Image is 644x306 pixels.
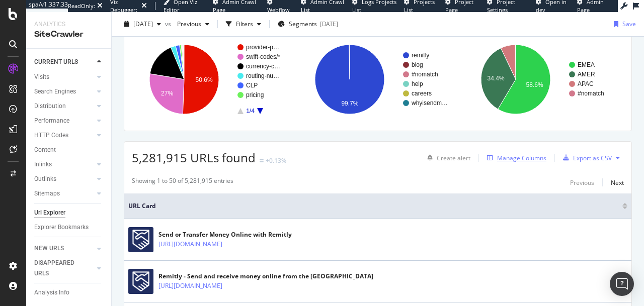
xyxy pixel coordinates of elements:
[34,57,94,67] a: CURRENT URLS
[246,44,279,51] text: provider-p…
[34,222,104,233] a: Explorer Bookmarks
[246,53,280,60] text: swift-codes/*
[610,272,634,296] div: Open Intercom Messenger
[342,100,359,107] text: 99.7%
[266,156,286,165] div: +0.13%
[260,159,264,162] img: Equal
[34,101,94,112] a: Distribution
[246,108,255,115] text: 1/4
[578,71,595,78] text: AMER
[34,101,66,112] div: Distribution
[128,201,620,211] span: URL Card
[132,36,290,123] svg: A chart.
[132,176,233,188] div: Showing 1 to 50 of 5,281,915 entries
[173,16,213,32] button: Previous
[412,52,429,59] text: remitly
[267,6,290,14] span: Webflow
[34,208,104,218] a: Url Explorer
[246,91,264,98] text: pricing
[34,130,94,141] a: HTTP Codes
[34,72,94,82] a: Visits
[34,188,94,199] a: Sitemaps
[236,20,253,28] div: Filters
[133,20,153,28] span: 2025 Sep. 11th
[463,36,621,123] svg: A chart.
[297,36,455,123] svg: A chart.
[34,287,104,298] a: Analysis Info
[34,222,89,233] div: Explorer Bookmarks
[158,239,222,249] a: [URL][DOMAIN_NAME]
[497,154,546,162] div: Manage Columns
[34,86,76,97] div: Search Engines
[34,287,69,298] div: Analysis Info
[34,258,85,279] div: DISAPPEARED URLS
[573,154,612,162] div: Export as CSV
[570,178,594,187] div: Previous
[34,145,56,155] div: Content
[34,174,56,184] div: Outlinks
[34,116,69,126] div: Performance
[34,29,103,40] div: SiteCrawler
[246,72,279,79] text: routing-nu…
[34,159,94,170] a: Inlinks
[423,150,470,166] button: Create alert
[120,16,165,32] button: [DATE]
[559,150,612,166] button: Export as CSV
[132,149,256,166] span: 5,281,915 URLs found
[610,16,636,32] button: Save
[34,243,64,254] div: NEW URLS
[173,20,201,28] span: Previous
[34,20,103,29] div: Analytics
[578,61,595,68] text: EMEA
[34,159,52,170] div: Inlinks
[611,176,624,188] button: Next
[246,63,280,70] text: currency-c…
[34,243,94,254] a: NEW URLS
[34,57,78,67] div: CURRENT URLS
[412,90,432,97] text: careers
[34,208,65,218] div: Url Explorer
[34,86,94,97] a: Search Engines
[158,230,292,239] div: Send or Transfer Money Online with Remitly
[578,80,594,87] text: APAC
[68,2,95,10] div: ReadOnly:
[611,178,624,187] div: Next
[526,81,543,88] text: 58.6%
[483,152,546,164] button: Manage Columns
[412,71,438,78] text: #nomatch
[158,272,373,281] div: Remitly - Send and receive money online from the [GEOGRAPHIC_DATA]
[570,176,594,188] button: Previous
[487,75,504,82] text: 34.4%
[34,174,94,184] a: Outlinks
[34,145,104,155] a: Content
[34,258,94,279] a: DISAPPEARED URLS
[161,90,173,97] text: 27%
[320,20,338,28] div: [DATE]
[34,116,94,126] a: Performance
[622,20,636,28] div: Save
[412,80,423,87] text: help
[411,99,448,107] text: whyisendm…
[437,154,470,162] div: Create alert
[128,269,153,294] img: main image
[34,72,49,82] div: Visits
[222,16,265,32] button: Filters
[128,227,153,252] img: main image
[158,281,222,291] a: [URL][DOMAIN_NAME]
[165,20,173,28] span: vs
[274,16,342,32] button: Segments[DATE]
[34,130,68,141] div: HTTP Codes
[578,90,604,97] text: #nomatch
[289,20,317,28] span: Segments
[196,76,213,83] text: 50.6%
[246,82,258,89] text: CLP
[34,188,60,199] div: Sitemaps
[412,61,423,68] text: blog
